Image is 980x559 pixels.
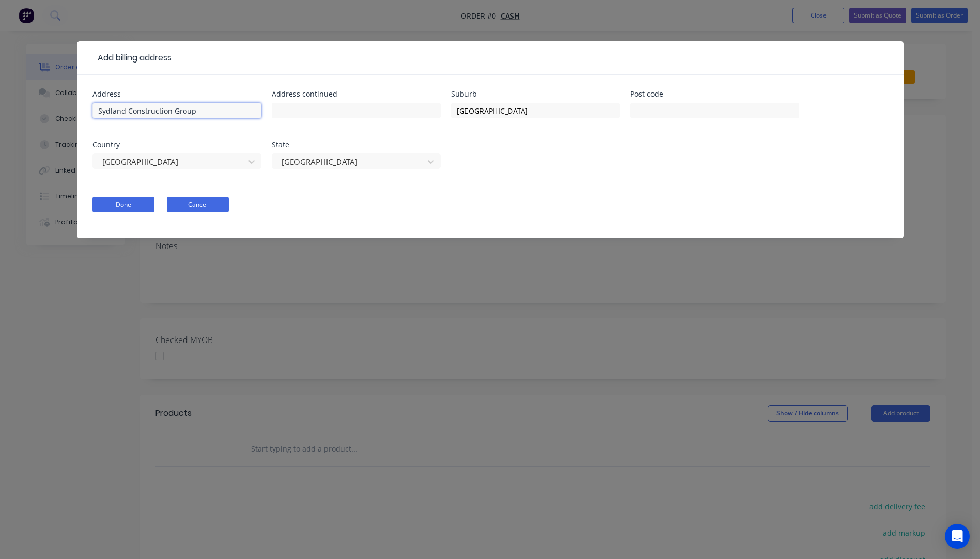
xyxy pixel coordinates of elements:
[92,141,261,148] div: Country
[272,90,441,98] div: Address continued
[945,524,970,549] div: Open Intercom Messenger
[92,52,172,64] div: Add billing address
[630,90,799,98] div: Post code
[167,197,229,212] button: Cancel
[92,90,261,98] div: Address
[451,90,620,98] div: Suburb
[92,197,154,212] button: Done
[272,141,441,148] div: State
